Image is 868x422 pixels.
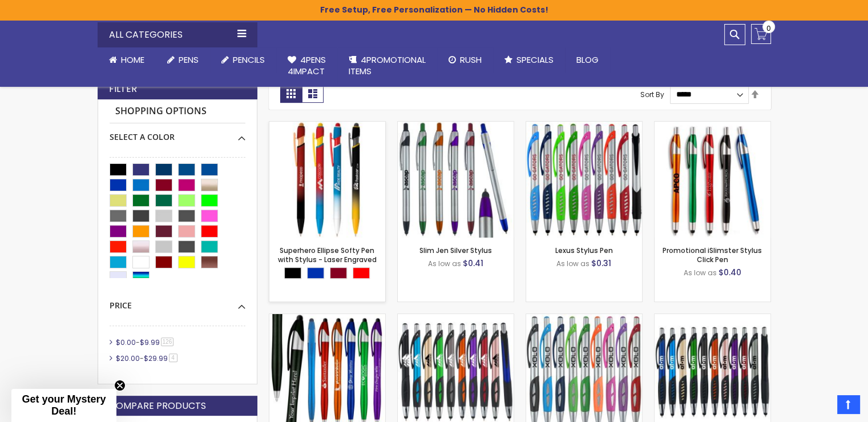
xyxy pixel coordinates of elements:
div: All Categories [98,22,257,47]
span: $9.99 [140,337,160,347]
a: Superhero Ellipse Softy Pen with Stylus - Laser Engraved [269,121,385,131]
a: Promotional iSlimster Stylus Click Pen [655,121,770,131]
img: Lexus Stylus Pen [526,122,642,238]
a: 4Pens4impact [276,47,337,85]
span: $29.99 [144,353,168,363]
a: Superhero Ellipse Softy Pen with Stylus - Laser Engraved [278,246,377,264]
span: $0.40 [718,267,741,278]
strong: Filter [109,83,137,95]
a: Rush [437,47,493,73]
button: Close teaser [114,380,126,391]
span: Pens [179,54,199,66]
div: Black [284,267,301,279]
div: Burgundy [330,267,347,279]
span: As low as [556,259,590,268]
img: Superhero Ellipse Softy Pen with Stylus - Laser Engraved [269,122,385,238]
span: Home [121,54,144,66]
a: Lexus Stylus Pen [555,246,613,255]
span: 4Pens 4impact [288,54,326,77]
span: 4PROMOTIONAL ITEMS [349,54,426,77]
a: Pens [156,47,210,73]
a: Lexus Metallic Stylus Pen [655,314,770,323]
span: Rush [460,54,482,66]
a: Slim Jen Silver Stylus [398,121,514,131]
div: Select A Color [110,123,245,143]
a: Pencils [210,47,276,73]
img: Promotional iSlimster Stylus Click Pen [655,122,770,238]
a: 4PROMOTIONALITEMS [337,47,437,85]
a: Boston Silver Stylus Pen [526,314,642,323]
div: Red [353,267,370,279]
span: Pencils [233,54,265,66]
span: Specials [516,54,554,66]
strong: Shopping Options [110,99,245,124]
img: Slim Jen Silver Stylus [398,122,514,238]
strong: Grid [280,85,302,103]
a: 0 [751,24,771,44]
a: Slim Jen Silver Stylus [419,246,492,255]
span: Get your Mystery Deal! [22,393,106,417]
label: Sort By [640,89,664,99]
span: As low as [428,259,461,268]
span: $20.00 [116,353,140,363]
div: Blue [307,267,324,279]
a: Lexus Stylus Pen [526,121,642,131]
a: Home [98,47,156,73]
span: $0.41 [463,258,483,269]
a: Specials [493,47,565,73]
span: $0.00 [116,337,136,347]
span: Blog [576,54,599,66]
span: 4 [169,353,177,362]
span: As low as [684,268,717,278]
div: Price [110,292,245,311]
a: TouchWrite Query Stylus Pen [269,314,385,323]
span: 126 [161,337,174,346]
a: Blog [565,47,610,73]
span: $0.31 [591,258,611,269]
a: Top [837,395,859,413]
a: $20.00-$29.994 [113,353,181,363]
a: $0.00-$9.99126 [113,337,178,347]
a: Promotional iSlimster Stylus Click Pen [663,246,762,264]
div: Get your Mystery Deal!Close teaser [11,389,116,422]
a: Boston Stylus Pen [398,314,514,323]
span: 0 [766,23,771,34]
strong: Compare Products [109,400,206,412]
